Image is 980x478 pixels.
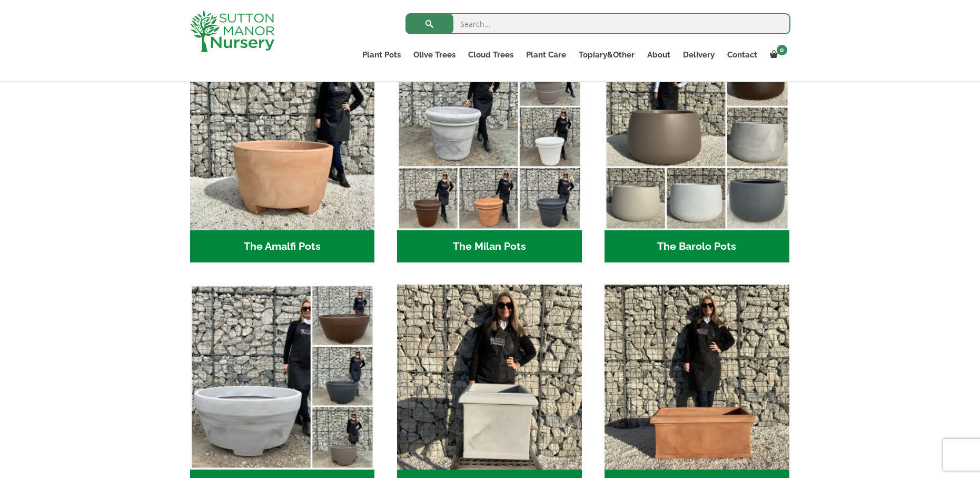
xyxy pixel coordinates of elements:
[356,47,407,62] a: Plant Pots
[677,47,721,62] a: Delivery
[777,45,787,55] span: 0
[397,285,582,470] img: The Como Cube Pots 45 (All Colours)
[764,47,790,62] a: 0
[190,11,274,52] img: logo
[405,13,790,34] input: Search...
[605,45,789,262] a: Visit product category The Barolo Pots
[605,230,789,263] h2: The Barolo Pots
[397,45,582,262] a: Visit product category The Milan Pots
[190,230,375,263] h2: The Amalfi Pots
[605,285,789,470] img: The Como Rectangle 90 (Colours)
[520,47,572,62] a: Plant Care
[721,47,764,62] a: Contact
[190,45,375,262] a: Visit product category The Amalfi Pots
[397,45,582,230] img: The Milan Pots
[190,285,375,470] img: The Capri Pots
[462,47,520,62] a: Cloud Trees
[397,230,582,263] h2: The Milan Pots
[641,47,677,62] a: About
[407,47,462,62] a: Olive Trees
[190,45,375,230] img: The Amalfi Pots
[572,47,641,62] a: Topiary&Other
[605,45,789,230] img: The Barolo Pots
